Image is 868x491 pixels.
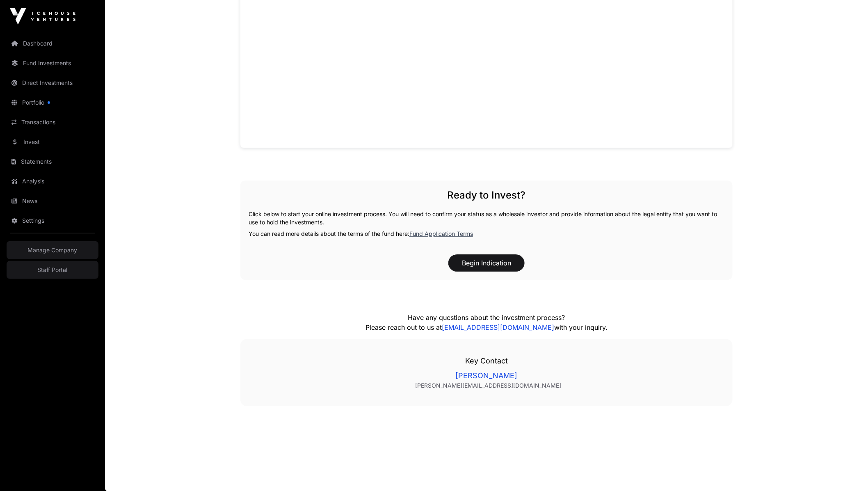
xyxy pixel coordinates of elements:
p: Key Contact [257,355,716,367]
a: Transactions [7,113,98,131]
a: Staff Portal [7,261,98,279]
a: Portfolio [7,94,98,112]
iframe: Chat Widget [827,452,868,491]
button: Begin Indication [448,254,525,272]
a: Analysis [7,172,98,190]
p: You can read more details about the terms of the fund here: [249,230,724,238]
a: Fund Investments [7,54,98,72]
a: [PERSON_NAME] [257,370,716,381]
a: [PERSON_NAME][EMAIL_ADDRESS][DOMAIN_NAME] [260,381,716,390]
a: Direct Investments [7,74,98,92]
a: News [7,192,98,210]
a: Manage Company [7,241,98,259]
p: Click below to start your online investment process. You will need to confirm your status as a wh... [249,210,724,226]
a: Dashboard [7,34,98,53]
a: Fund Application Terms [409,230,473,237]
a: Invest [7,133,98,151]
a: [EMAIL_ADDRESS][DOMAIN_NAME] [442,323,554,331]
p: Have any questions about the investment process? Please reach out to us at with your inquiry. [302,313,671,332]
h2: Ready to Invest? [249,189,724,202]
a: Settings [7,212,98,230]
img: Icehouse Ventures Logo [10,8,75,25]
a: Statements [7,153,98,171]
